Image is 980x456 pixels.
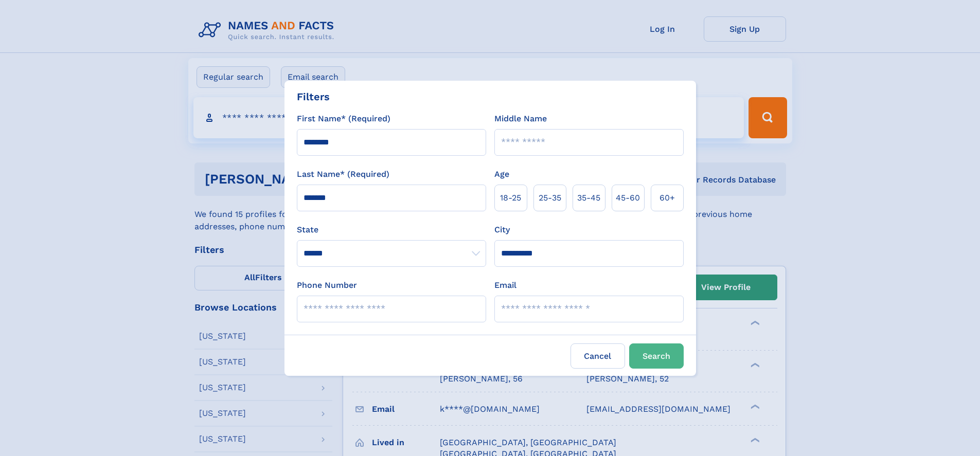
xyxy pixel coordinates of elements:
[297,224,486,236] label: State
[494,113,547,125] label: Middle Name
[660,192,675,204] span: 60+
[539,192,561,204] span: 25‑35
[616,192,640,204] span: 45‑60
[494,224,510,236] label: City
[629,343,684,369] button: Search
[297,113,390,125] label: First Name* (Required)
[297,168,389,180] label: Last Name* (Required)
[577,192,600,204] span: 35‑45
[297,279,357,291] label: Phone Number
[494,279,516,291] label: Email
[494,168,509,180] label: Age
[297,89,330,104] div: Filters
[500,192,521,204] span: 18‑25
[571,343,625,369] label: Cancel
